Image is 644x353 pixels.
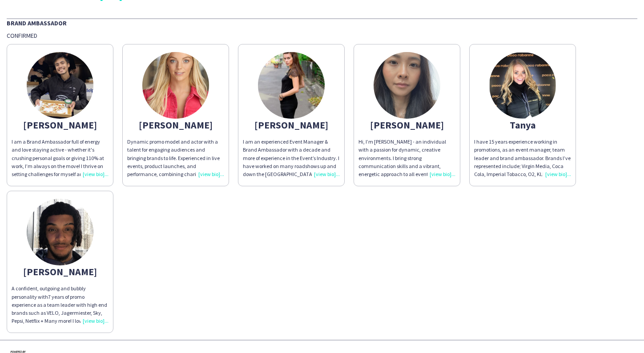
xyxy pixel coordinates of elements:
[12,285,86,300] span: A confident, outgoing and bubbly personality with
[12,138,109,178] p: I am a Brand Ambassador full of energy and love staying active - whether it's crushing personal g...
[127,138,224,178] div: Dynamic promo model and actor with a talent for engaging audiences and bringing brands to life. E...
[27,199,93,265] img: thumb-c51f26d6-db48-409f-bf44-9b92e46438ce.jpg
[12,121,109,129] div: [PERSON_NAME]
[127,121,224,129] div: [PERSON_NAME]
[243,121,340,129] div: [PERSON_NAME]
[489,52,556,119] img: thumb-1686119417648023f900b99.jpeg
[12,293,107,333] span: 7 years of promo experience as a team leader with high end brands such as VELO, Jagermiester, Sky...
[358,121,455,129] div: [PERSON_NAME]
[27,52,93,119] img: thumb-e8b832cf-5a28-4eaf-88c7-49745eb8383d.png
[12,268,109,276] div: [PERSON_NAME]
[7,32,637,40] div: Confirmed
[243,138,339,218] span: I am an experienced Event Manager & Brand Ambassador with a decade and more of experience in the ...
[374,52,440,119] img: thumb-6769bec8-2b29-452d-b464-d70807bf544e.jpg
[474,138,571,242] span: I have 15 years experience working in promotions, as an event manager, team leader and brand amba...
[258,52,325,119] img: thumb-c46d9768-bec5-497a-8c8a-a33dbaf86527.jpg
[358,138,455,178] p: Hi, I’m [PERSON_NAME] - an individual with a passion for dynamic, creative environments. I bring ...
[7,18,637,27] div: Brand Ambassador
[474,121,571,129] div: Tanya
[142,52,209,119] img: thumb-664f59062a970.jpeg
